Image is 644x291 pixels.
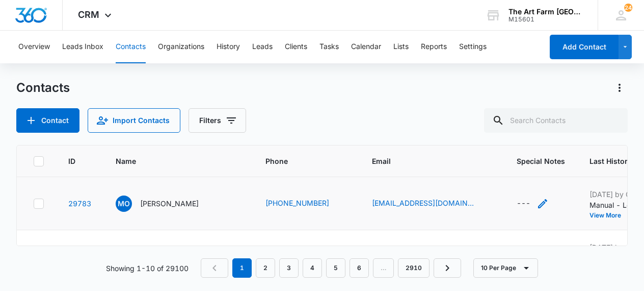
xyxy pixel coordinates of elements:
[62,31,103,63] button: Leads Inbox
[68,156,76,166] span: ID
[252,31,273,63] button: Leads
[372,198,492,210] div: Email - moiraoconn97@gmail.com - Select to Edit Field
[303,258,322,278] a: Page 4
[508,16,583,23] div: account id
[116,196,132,212] span: MO
[217,31,240,63] button: History
[508,8,583,16] div: account name
[393,31,409,63] button: Lists
[459,31,487,63] button: Settings
[189,108,246,133] button: Filters
[279,258,299,278] a: Page 3
[265,198,329,208] a: [PHONE_NUMBER]
[16,80,70,95] h1: Contacts
[350,258,369,278] a: Page 6
[319,31,339,63] button: Tasks
[265,198,347,210] div: Phone - (516) 637-3077 - Select to Edit Field
[201,258,461,278] nav: Pagination
[473,258,538,278] button: 10 Per Page
[624,4,632,12] span: 24
[434,258,461,278] a: Next Page
[372,156,477,166] span: Email
[611,80,628,96] button: Actions
[517,156,565,166] span: Special Notes
[326,258,345,278] a: Page 5
[158,31,204,63] button: Organizations
[517,198,530,210] div: ---
[116,31,146,63] button: Contacts
[88,108,180,133] button: Import Contacts
[372,198,474,208] a: [EMAIL_ADDRESS][DOMAIN_NAME]
[285,31,307,63] button: Clients
[484,108,628,133] input: Search Contacts
[106,263,189,274] p: Showing 1-10 of 29100
[265,156,333,166] span: Phone
[351,31,381,63] button: Calendar
[116,196,217,212] div: Name - Moira O'Connell - Select to Edit Field
[517,198,549,210] div: Special Notes - - Select to Edit Field
[550,35,619,59] button: Add Contact
[589,212,628,219] button: View More
[256,258,275,278] a: Page 2
[232,258,252,278] em: 1
[16,108,79,133] button: Add Contact
[398,258,430,278] a: Page 2910
[624,4,632,12] div: notifications count
[18,31,50,63] button: Overview
[116,156,226,166] span: Name
[78,9,99,20] span: CRM
[68,199,91,208] a: Navigate to contact details page for Moira O'Connell
[421,31,447,63] button: Reports
[140,198,199,209] p: [PERSON_NAME]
